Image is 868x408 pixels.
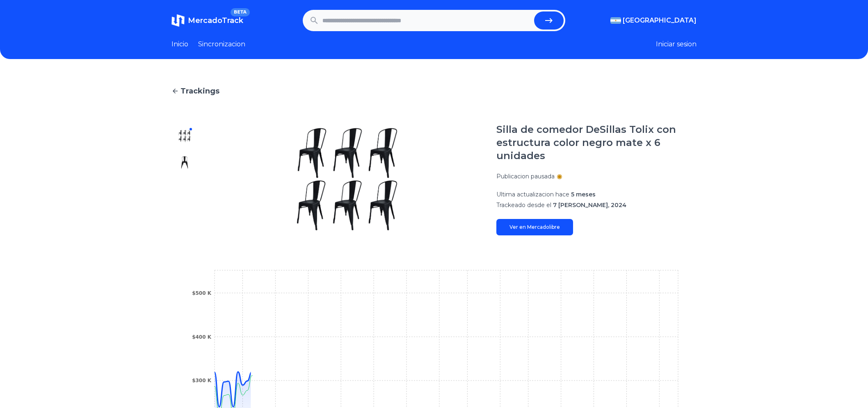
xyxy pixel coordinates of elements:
img: Silla de comedor DeSillas Tolix con estructura color negro mate x 6 unidades [214,123,480,235]
img: Silla de comedor DeSillas Tolix con estructura color negro mate x 6 unidades [178,156,191,169]
span: [GEOGRAPHIC_DATA] [623,16,697,25]
a: Ver en Mercadolibre [496,219,573,235]
h1: Silla de comedor DeSillas Tolix con estructura color negro mate x 6 unidades [496,123,697,162]
span: 5 meses [571,191,596,198]
span: MercadoTrack [188,16,243,25]
button: [GEOGRAPHIC_DATA] [610,16,697,25]
span: Trackings [180,85,219,97]
img: MercadoTrack [171,14,185,27]
span: BETA [231,8,250,16]
a: Trackings [171,85,697,97]
tspan: $400 K [192,334,212,340]
span: Trackeado desde el [496,201,551,209]
span: 7 [PERSON_NAME], 2024 [553,201,626,209]
button: Iniciar sesion [656,39,697,49]
a: MercadoTrackBETA [171,14,243,27]
a: Inicio [171,39,188,49]
img: Silla de comedor DeSillas Tolix con estructura color negro mate x 6 unidades [178,130,191,143]
img: Argentina [610,17,621,24]
tspan: $300 K [192,378,212,383]
p: Publicacion pausada [496,172,555,180]
a: Sincronizacion [198,39,245,49]
tspan: $500 K [192,290,212,296]
span: Ultima actualizacion hace [496,191,569,198]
